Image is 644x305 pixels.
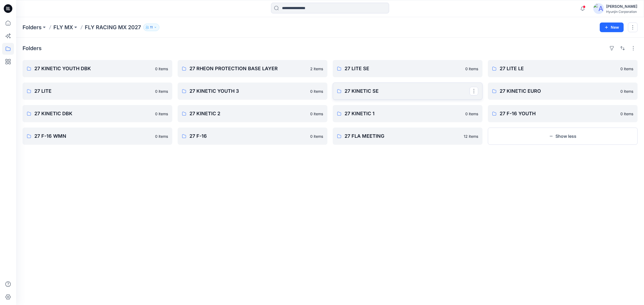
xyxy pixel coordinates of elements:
[178,128,327,145] a: 27 F-160 items
[53,24,73,31] a: FLY MX
[150,24,153,30] p: 11
[500,65,617,72] p: 27 LITE LE
[34,87,152,95] p: 27 LITE
[606,10,637,14] div: Hyunjin Corporation
[178,105,327,122] a: 27 KINETIC 20 items
[488,105,638,122] a: 27 F-16 YOUTH0 items
[143,24,159,31] button: 11
[189,110,307,117] p: 27 KINETIC 2
[620,66,633,72] p: 0 items
[155,66,168,72] p: 0 items
[333,60,482,77] a: 27 LITE SE0 items
[178,83,327,100] a: 27 KINETIC YOUTH 30 items
[464,133,478,139] p: 12 items
[310,66,323,72] p: 2 items
[189,87,307,95] p: 27 KINETIC YOUTH 3
[345,110,462,117] p: 27 KINETIC 1
[488,60,638,77] a: 27 LITE LE0 items
[465,66,478,72] p: 0 items
[500,110,617,117] p: 27 F-16 YOUTH
[23,24,42,31] a: Folders
[85,24,141,31] p: FLY RACING MX 2027
[23,105,172,122] a: 27 KINETIC DBK0 items
[593,3,604,14] img: avatar
[345,132,460,140] p: 27 FLA MEETING
[23,83,172,100] a: 27 LITE0 items
[310,88,323,94] p: 0 items
[333,128,482,145] a: 27 FLA MEETING12 items
[178,60,327,77] a: 27 RHEON PROTECTION BASE LAYER2 items
[23,128,172,145] a: 27 F-16 WMN0 items
[333,105,482,122] a: 27 KINETIC 10 items
[465,111,478,117] p: 0 items
[333,83,482,100] a: 27 KINETIC SE
[488,83,638,100] a: 27 KINETIC EURO0 items
[606,3,637,10] div: [PERSON_NAME]
[34,65,152,72] p: 27 KINETIC YOUTH DBK
[620,88,633,94] p: 0 items
[189,132,307,140] p: 27 F-16
[345,87,470,95] p: 27 KINETIC SE
[310,133,323,139] p: 0 items
[23,45,42,51] h4: Folders
[600,23,624,32] button: New
[155,88,168,94] p: 0 items
[500,87,617,95] p: 27 KINETIC EURO
[23,60,172,77] a: 27 KINETIC YOUTH DBK0 items
[488,128,638,145] button: Show less
[620,111,633,117] p: 0 items
[155,111,168,117] p: 0 items
[155,133,168,139] p: 0 items
[345,65,462,72] p: 27 LITE SE
[189,65,307,72] p: 27 RHEON PROTECTION BASE LAYER
[34,110,152,117] p: 27 KINETIC DBK
[34,132,152,140] p: 27 F-16 WMN
[310,111,323,117] p: 0 items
